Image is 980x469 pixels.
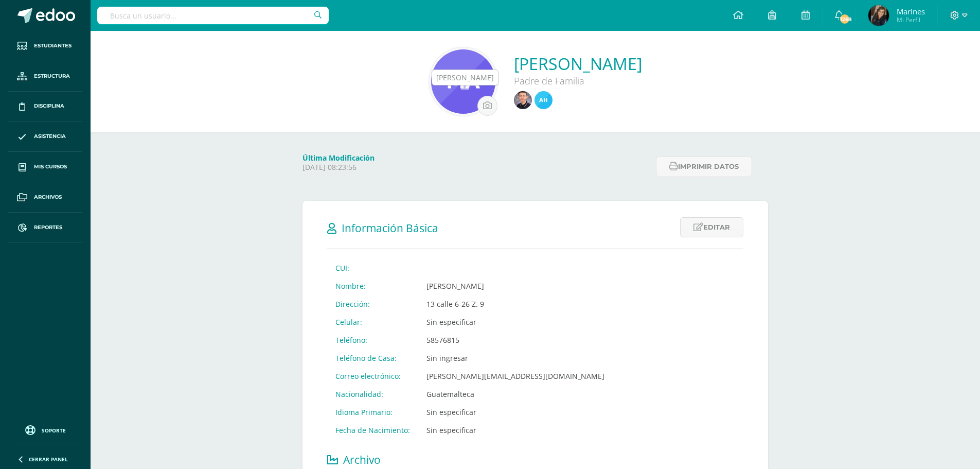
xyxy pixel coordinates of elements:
[534,91,553,109] img: e89052709891d910b5a3db4b165de4b8.png
[8,152,82,182] a: Mis cursos
[514,91,532,109] img: 228fa1ae3828ebca51b1cffbb2acd422.png
[8,213,82,243] a: Reportes
[8,182,82,213] a: Archivos
[656,156,752,177] button: Imprimir datos
[514,75,642,87] div: Padre de Familia
[418,367,613,385] td: [PERSON_NAME][EMAIL_ADDRESS][DOMAIN_NAME]
[327,385,418,403] td: Nacionalidad:
[418,277,613,295] td: [PERSON_NAME]
[34,132,66,141] span: Asistencia
[327,331,418,349] td: Teléfono:
[418,403,613,421] td: Sin especificar
[34,72,70,80] span: Estructura
[327,349,418,367] td: Teléfono de Casa:
[418,295,613,313] td: 13 calle 6-26 Z. 9
[514,53,642,75] a: [PERSON_NAME]
[327,421,418,439] td: Fecha de Nacimiento:
[418,349,613,367] td: Sin ingresar
[34,42,72,50] span: Estudiantes
[897,15,925,24] span: Mi Perfil
[418,313,613,331] td: Sin especificar
[418,421,613,439] td: Sin especificar
[431,49,495,114] img: 9ece0ac4f4b19532c3a3277aee5c3bf1.png
[418,385,613,403] td: Guatemalteca
[342,221,438,235] span: Información Básica
[327,259,418,277] td: CUI:
[34,163,67,171] span: Mis cursos
[34,102,64,110] span: Disciplina
[8,31,82,61] a: Estudiantes
[327,403,418,421] td: Idioma Primario:
[327,367,418,385] td: Correo electrónico:
[327,295,418,313] td: Dirección:
[8,61,82,92] a: Estructura
[839,13,850,25] span: 1268
[8,92,82,122] a: Disciplina
[302,163,650,172] p: [DATE] 08:23:56
[436,73,494,83] div: [PERSON_NAME]
[897,6,925,16] span: Marines
[34,193,62,201] span: Archivos
[680,217,743,237] a: Editar
[34,223,62,232] span: Reportes
[418,331,613,349] td: 58576815
[302,153,650,163] h4: Última Modificación
[327,313,418,331] td: Celular:
[868,5,889,26] img: 605e646b819ee29ec80621c3529df381.png
[8,121,82,152] a: Asistencia
[327,277,418,295] td: Nombre:
[343,453,381,467] span: Archivo
[42,427,66,434] span: Soporte
[12,423,78,437] a: Soporte
[97,7,329,24] input: Busca un usuario...
[29,456,68,463] span: Cerrar panel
